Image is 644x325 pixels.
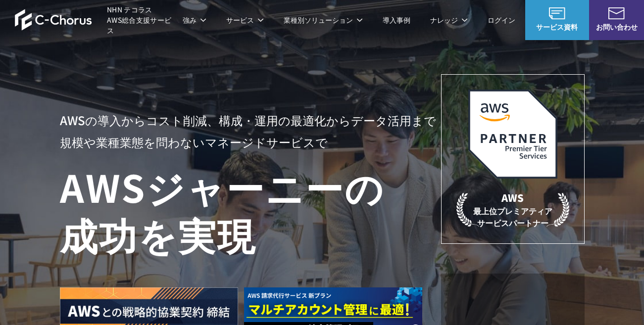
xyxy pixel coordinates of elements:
[183,15,206,25] p: 強み
[226,15,264,25] p: サービス
[107,4,173,36] span: NHN テコラス AWS総合支援サービス
[383,15,410,25] a: 導入事例
[501,190,524,205] em: AWS
[284,15,363,25] p: 業種別ソリューション
[468,90,557,179] img: AWSプレミアティアサービスパートナー
[549,7,565,19] img: AWS総合支援サービス C-Chorus サービス資料
[525,22,589,32] span: サービス資料
[60,163,441,258] h1: AWS ジャーニーの 成功を実現
[430,15,468,25] p: ナレッジ
[60,109,441,153] p: AWSの導入からコスト削減、 構成・運用の最適化からデータ活用まで 規模や業種業態を問わない マネージドサービスで
[488,15,515,25] a: ログイン
[15,4,173,36] a: AWS総合支援サービス C-Chorus NHN テコラスAWS総合支援サービス
[608,7,624,19] img: お問い合わせ
[456,190,569,229] p: 最上位プレミアティア サービスパートナー
[589,22,644,32] span: お問い合わせ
